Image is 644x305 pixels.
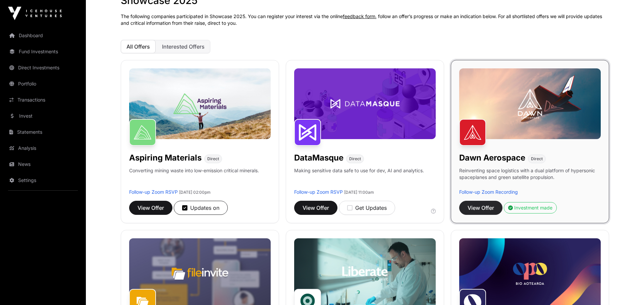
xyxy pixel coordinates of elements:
[156,40,210,53] button: Interested Offers
[459,189,518,195] a: Follow-up Zoom Recording
[459,152,525,163] h1: Dawn Aerospace
[5,28,80,43] a: Dashboard
[121,13,609,26] p: The following companies participated in Showcase 2025. You can register your interest via the onl...
[174,201,228,215] button: Updates on
[129,167,259,189] p: Converting mining waste into low-emission critical minerals.
[5,44,80,59] a: Fund Investments
[5,93,80,107] a: Transactions
[5,76,80,91] a: Portfolio
[294,167,424,189] p: Making sensitive data safe to use for dev, AI and analytics.
[294,68,436,139] img: DataMasque-Banner.jpg
[468,204,494,212] span: View Offer
[5,109,80,123] a: Invest
[8,7,62,20] img: Icehouse Ventures Logo
[459,201,502,215] button: View Offer
[5,173,80,188] a: Settings
[459,167,601,189] p: Reinventing space logistics with a dual platform of hypersonic spaceplanes and green satellite pr...
[5,60,80,75] a: Direct Investments
[294,152,343,163] h1: DataMasque
[138,204,164,212] span: View Offer
[504,202,557,213] button: Investment made
[610,273,644,305] iframe: Chat Widget
[459,68,601,139] img: Dawn-Banner.jpg
[5,125,80,139] a: Statements
[294,201,337,215] button: View Offer
[344,190,374,195] span: [DATE] 11:00am
[347,204,387,212] div: Get Updates
[294,119,321,146] img: DataMasque
[129,119,156,146] img: Aspiring Materials
[207,156,219,162] span: Direct
[508,204,552,211] div: Investment made
[129,68,271,139] img: Aspiring-Banner.jpg
[182,204,219,212] div: Updates on
[121,40,156,53] button: All Offers
[5,157,80,172] a: News
[5,141,80,156] a: Analysis
[349,156,361,162] span: Direct
[129,152,202,163] h1: Aspiring Materials
[179,190,211,195] span: [DATE] 02:00pm
[129,189,178,195] a: Follow-up Zoom RSVP
[459,119,486,146] img: Dawn Aerospace
[126,43,150,50] span: All Offers
[294,189,343,195] a: Follow-up Zoom RSVP
[339,201,395,215] button: Get Updates
[343,13,375,19] a: feedback form
[303,204,329,212] span: View Offer
[162,43,205,50] span: Interested Offers
[129,201,172,215] button: View Offer
[531,156,543,162] span: Direct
